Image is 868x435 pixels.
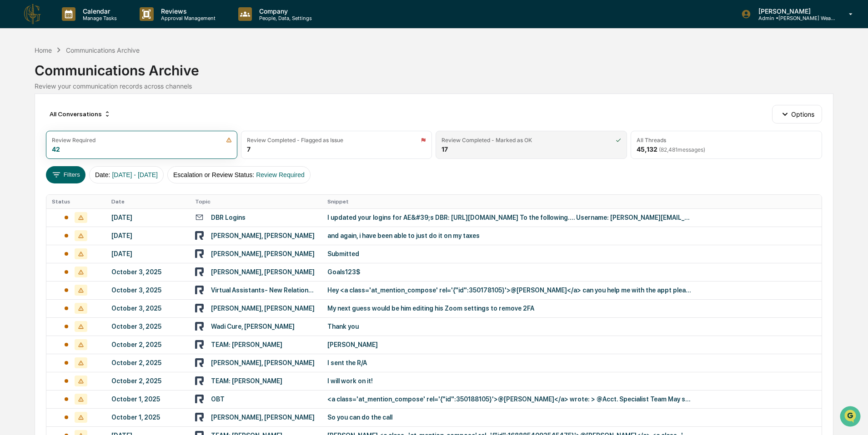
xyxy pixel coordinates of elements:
[211,341,282,348] div: TEAM: [PERSON_NAME]
[247,137,343,143] div: Review Completed - Flagged as Issue
[22,3,44,25] img: logo
[66,46,140,54] div: Communications Archive
[18,132,57,141] span: Data Lookup
[106,195,190,208] th: Date
[111,395,184,403] div: October 1, 2025
[64,153,110,161] a: Powered byPylon
[211,250,315,257] div: [PERSON_NAME], [PERSON_NAME]
[327,232,691,239] div: and again, i have been able to just do it on my taxes
[31,69,149,79] div: Start new chat
[75,15,121,21] p: Manage Tasks
[211,232,315,239] div: [PERSON_NAME], [PERSON_NAME]
[9,19,166,34] p: How can we help?
[327,323,691,330] div: Thank you
[66,115,73,123] div: 🗄️
[327,359,691,366] div: I sent the R/A
[442,137,532,143] div: Review Completed - Marked as OK
[252,15,316,21] p: People, Data, Settings
[751,15,836,21] p: Admin • [PERSON_NAME] Wealth Advisors
[154,15,220,21] p: Approval Management
[111,323,184,330] div: October 3, 2025
[52,145,60,153] div: 42
[442,145,448,153] div: 17
[9,115,16,123] div: 🖐️
[75,7,121,15] p: Calendar
[211,305,315,312] div: [PERSON_NAME], [PERSON_NAME]
[256,171,305,178] span: Review Required
[327,305,691,312] div: My next guess would be him editing his Zoom settings to remove 2FA
[5,111,62,127] a: 🖐️Preclearance
[421,137,426,143] img: icon
[35,46,52,54] div: Home
[111,268,184,276] div: October 3, 2025
[211,395,225,403] div: OBT
[9,69,25,86] img: 1746055101610-c473b297-6a78-478c-a979-82029cc54cd1
[190,195,322,208] th: Topic
[111,250,184,257] div: [DATE]
[211,323,295,330] div: Wadi Cure, [PERSON_NAME]
[659,146,705,153] span: ( 82,481 messages)
[111,414,184,421] div: October 1, 2025
[167,166,311,183] button: Escalation or Review Status:Review Required
[154,7,220,15] p: Reviews
[155,72,166,83] button: Start new chat
[90,154,110,161] span: Pylon
[111,377,184,385] div: October 2, 2025
[62,111,116,127] a: 🗄️Attestations
[327,268,691,276] div: Goals123$
[839,405,863,430] iframe: Open customer support
[252,7,316,15] p: Company
[35,82,833,90] div: Review your communication records across channels
[111,214,184,221] div: [DATE]
[5,128,61,144] a: 🔎Data Lookup
[9,133,16,140] div: 🔎
[327,214,691,221] div: I updated your logins for AE&#39;s DBR: [URL][DOMAIN_NAME] To the following…. Username: [PERSON_N...
[18,114,59,124] span: Preclearance
[327,414,691,421] div: So you can do the call
[211,377,282,385] div: TEAM: [PERSON_NAME]
[46,195,105,208] th: Status
[211,214,246,221] div: DBR Logins
[211,268,315,276] div: [PERSON_NAME], [PERSON_NAME]
[247,145,251,153] div: 7
[637,145,705,153] div: 45,132
[211,359,315,366] div: [PERSON_NAME], [PERSON_NAME]
[327,287,691,294] div: Hey <a class='at_mention_compose' rel='{"id":350178105}'>@[PERSON_NAME]</a> can you help me with ...
[637,137,666,143] div: All Threads
[35,55,833,79] div: Communications Archive
[111,359,184,366] div: October 2, 2025
[211,287,317,294] div: Virtual Assistants- New Relations 🔥
[46,166,85,183] button: Filters
[111,305,184,312] div: October 3, 2025
[75,114,113,124] span: Attestations
[111,341,184,348] div: October 2, 2025
[89,166,164,183] button: Date:[DATE] - [DATE]
[46,107,115,121] div: All Conversations
[327,377,691,385] div: I will work on it!
[322,195,821,208] th: Snippet
[751,7,836,15] p: [PERSON_NAME]
[52,137,95,143] div: Review Required
[112,171,158,178] span: [DATE] - [DATE]
[111,287,184,294] div: October 3, 2025
[327,341,691,348] div: [PERSON_NAME]
[111,232,184,239] div: [DATE]
[772,105,822,123] button: Options
[327,395,691,403] div: <a class='at_mention_compose' rel='{"id":350188105}'>@[PERSON_NAME]</a> wrote: > @Acct. Specialis...
[226,137,232,143] img: icon
[31,79,115,86] div: We're available if you need us!
[211,414,315,421] div: [PERSON_NAME], [PERSON_NAME]
[327,250,691,257] div: Submitted
[616,137,621,143] img: icon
